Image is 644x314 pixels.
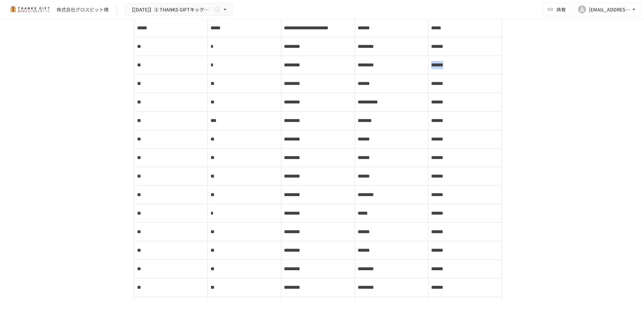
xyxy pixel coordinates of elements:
div: 株式会社グロスピット様 [57,6,108,13]
div: [EMAIL_ADDRESS][DOMAIN_NAME] [589,5,631,14]
button: 共有 [543,3,571,16]
span: 共有 [556,6,566,13]
div: A [578,5,586,13]
span: 【[DATE]】➂ THANKS GIFTキックオフMTG [129,5,212,14]
button: 【[DATE]】➂ THANKS GIFTキックオフMTG [125,3,233,16]
img: mMP1OxWUAhQbsRWCurg7vIHe5HqDpP7qZo7fRoNLXQh [8,4,51,15]
button: A[EMAIL_ADDRESS][DOMAIN_NAME] [574,3,641,16]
